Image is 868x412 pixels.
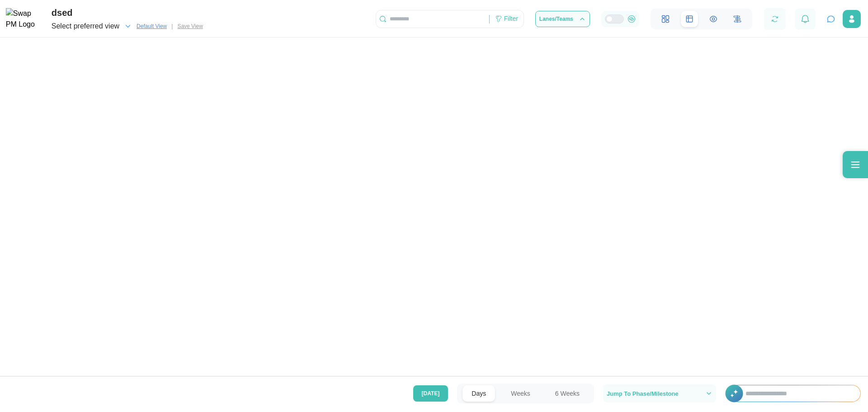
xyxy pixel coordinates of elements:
[535,11,590,27] button: Lanes/Teams
[413,385,448,402] button: [DATE]
[490,11,524,27] div: Filter
[607,391,679,397] span: Jump To Phase/Milestone
[825,13,837,25] button: Open project assistant
[539,16,573,22] span: Lanes/Teams
[422,386,440,401] span: [DATE]
[52,6,207,20] div: dsed
[504,14,518,24] div: Filter
[546,385,589,402] button: 6 Weeks
[133,21,170,31] button: Default View
[462,385,495,402] button: Days
[769,13,781,25] button: Refresh Grid
[502,385,539,402] button: Weeks
[52,20,119,33] span: Select preferred view
[6,8,42,31] img: Swap PM Logo
[137,22,167,31] span: Default View
[52,20,132,33] button: Select preferred view
[171,22,173,31] div: |
[725,385,861,402] div: +
[603,384,716,403] button: Jump To Phase/Milestone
